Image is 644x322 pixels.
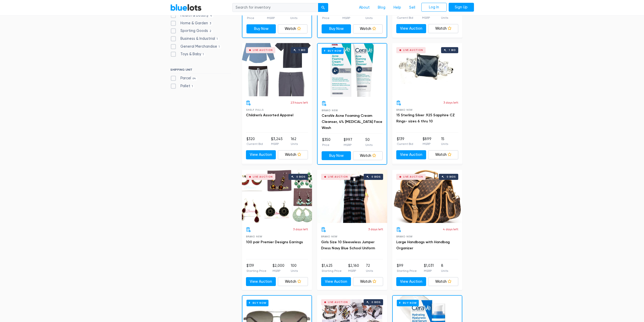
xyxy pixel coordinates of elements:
[246,240,303,244] a: 100 pair Premier Designs Earrings
[278,24,307,33] a: Watch
[428,24,458,33] a: Watch
[424,269,434,273] p: MSRP
[322,48,344,54] h6: Buy Now
[299,49,305,51] div: 1 bid
[215,37,219,41] span: 1
[267,16,278,20] p: MSRP
[246,235,262,238] span: Brand New
[423,142,431,146] p: MSRP
[397,142,413,146] p: Current Bid
[170,4,202,11] a: BlueLots
[291,269,298,273] p: Units
[322,143,330,147] p: Price
[342,16,353,20] p: MSRP
[348,263,359,273] li: $2,160
[396,235,413,238] span: Brand New
[421,3,447,12] a: Log In
[447,176,456,178] div: 0 bids
[441,142,448,146] p: Units
[449,49,456,51] div: 1 bid
[322,151,351,160] a: Buy Now
[441,136,448,146] li: 15
[371,176,381,178] div: 0 bids
[170,36,219,42] label: Business & Industrial
[389,3,405,12] a: Help
[317,170,387,223] a: Live Auction 0 bids
[353,24,383,33] a: Watch
[322,16,330,20] p: Price
[348,269,359,273] p: MSRP
[328,301,348,304] div: Live Auction
[253,49,273,51] div: Live Auction
[392,43,462,96] a: Live Auction 1 bid
[396,108,413,111] span: Brand New
[246,300,268,306] h6: Buy Now
[170,21,213,26] label: Home & Garden
[396,113,455,123] a: 15 Sterling Silver .925 Sapphire CZ Rings- sizes 6 thru 10
[246,136,263,146] li: $320
[217,45,221,49] span: 1
[246,108,264,111] span: Shelf Pulls
[424,263,434,273] li: $1,031
[246,150,276,159] a: View Auction
[396,277,426,286] a: View Auction
[355,3,374,12] a: About
[344,137,352,147] li: $997
[170,83,195,89] label: Pallet
[208,22,213,26] span: 3
[403,49,423,51] div: Live Auction
[428,277,458,286] a: Watch
[366,263,373,273] li: 72
[246,142,263,146] p: Current Bid
[422,15,432,20] p: MSRP
[405,3,419,12] a: Sell
[322,137,330,147] li: $350
[209,14,214,18] span: 4
[441,15,448,20] p: Units
[374,3,389,12] a: Blog
[365,137,372,147] li: 50
[322,24,351,33] a: Buy Now
[170,51,205,57] label: Toys & Baby
[403,176,423,178] div: Live Auction
[441,263,448,273] li: 8
[371,301,381,304] div: 0 bids
[271,136,283,146] li: $3,245
[208,29,213,33] span: 2
[242,170,312,223] a: Live Auction 0 bids
[321,235,338,238] span: Brand New
[449,3,474,12] a: Sign Up
[428,150,458,159] a: Watch
[290,100,308,105] p: 23 hours left
[344,143,352,147] p: MSRP
[366,269,373,273] p: Units
[328,176,348,178] div: Live Auction
[397,15,413,20] p: Current Bid
[232,3,318,12] input: Search for inventory
[170,44,221,49] label: General Merchandise
[365,16,372,20] p: Units
[246,277,276,286] a: View Auction
[322,113,382,130] a: CeraVe Acne Foaming Cream Cleanser, 4% [MEDICAL_DATA] Face Wash
[278,150,308,159] a: Watch
[397,136,413,146] li: $139
[271,142,283,146] p: MSRP
[201,53,205,57] span: 1
[242,43,312,96] a: Live Auction 1 bid
[396,150,426,159] a: View Auction
[392,170,462,223] a: Live Auction 0 bids
[321,277,351,286] a: View Auction
[278,277,308,286] a: Watch
[246,113,293,117] a: Children's Assorted Apparel
[170,28,213,34] label: Sporting Goods
[190,84,195,88] span: 1
[396,24,426,33] a: View Auction
[246,269,266,273] p: Starting Price
[397,263,417,273] li: $99
[296,176,305,178] div: 0 bids
[273,269,284,273] p: MSRP
[291,142,298,146] p: Units
[443,227,458,232] p: 4 days left
[291,263,298,273] li: 100
[291,136,298,146] li: 162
